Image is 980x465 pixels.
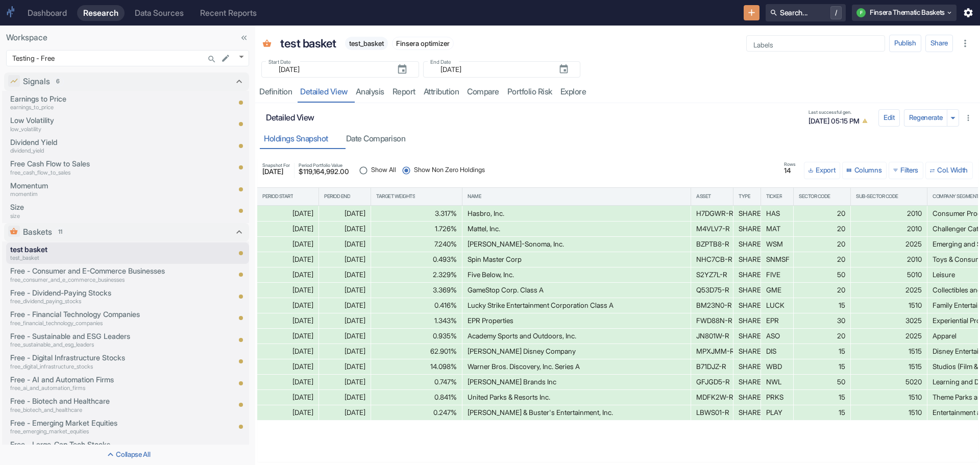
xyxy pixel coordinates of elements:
[262,39,272,50] span: Basket
[766,4,846,21] button: Search.../
[799,390,845,405] div: 15
[556,82,591,103] a: Explore
[352,82,388,103] a: analysis
[744,5,759,21] button: New Resource
[376,283,457,298] div: 3.369%
[799,252,845,267] div: 20
[324,237,365,252] div: [DATE]
[376,206,457,221] div: 3.317%
[696,375,728,389] div: GFJGD5-R
[324,329,365,344] div: [DATE]
[205,52,219,66] button: Search...
[262,375,313,389] div: [DATE]
[430,58,451,66] label: End Date
[766,193,782,200] div: Ticker
[324,283,365,298] div: [DATE]
[766,375,788,389] div: NWL
[10,352,201,363] p: Free - Digital Infrastructure Stocks
[299,163,349,167] span: Period Portfolio Value
[799,344,845,359] div: 15
[129,5,190,21] a: Data Sources
[324,252,365,267] div: [DATE]
[856,313,922,328] div: 3025
[799,267,845,282] div: 50
[739,375,755,389] div: SHARE
[10,244,201,255] p: test basket
[10,115,230,133] a: Low Volatilitylow_volatility
[696,359,728,374] div: B71DJZ-R
[10,319,201,328] p: free_financial_technology_companies
[10,418,201,429] p: Free - Emerging Market Equities
[468,375,685,389] div: [PERSON_NAME] Brands Inc
[10,190,230,199] p: momentim
[21,5,73,21] a: Dashboard
[766,267,788,282] div: FIVE
[766,237,788,252] div: WSM
[262,193,293,200] div: Period Start
[10,384,201,393] p: free_ai_and_automation_firms
[696,252,728,267] div: NHC7CB-R
[856,405,922,420] div: 1510
[262,168,290,176] span: [DATE]
[376,267,457,282] div: 2.329%
[739,344,755,359] div: SHARE
[10,340,201,349] p: free_sustainable_and_esg_leaders
[10,244,201,262] a: test baskettest_basket
[856,252,922,267] div: 2010
[259,87,292,97] div: Definition
[10,418,201,436] a: Free - Emerging Market Equitiesfree_emerging_market_equities
[10,115,230,126] p: Low Volatility
[889,35,921,52] button: Publish
[376,298,457,313] div: 0.416%
[53,77,63,86] span: 6
[77,5,125,21] a: Research
[55,228,66,236] span: 11
[503,82,556,103] a: Portfolio Risk
[262,405,313,420] div: [DATE]
[10,202,230,220] a: Sizesize
[799,222,845,236] div: 20
[10,297,201,306] p: free_dividend_paying_stocks
[468,283,685,298] div: GameStop Corp. Class A
[799,375,845,389] div: 50
[696,222,728,236] div: M4VLV7-R
[266,113,802,123] h6: Detailed View
[10,93,230,105] p: Earnings to Price
[925,162,973,179] button: Col. Width
[799,405,845,420] div: 15
[10,212,230,221] p: size
[200,8,257,18] div: Recent Reports
[10,374,201,393] a: Free - AI and Automation Firmsfree_ai_and_automation_firms
[799,298,845,313] div: 15
[264,134,328,144] div: Holdings Snapshot
[856,193,898,200] div: Sub-Sector Code
[10,396,201,407] p: Free - Biotech and Healthcare
[766,329,788,344] div: ASO
[296,82,352,103] a: detailed view
[10,168,230,177] p: free_cash_flow_to_sales
[262,252,313,267] div: [DATE]
[739,193,750,200] div: Type
[842,162,887,179] button: Select columns
[376,237,457,252] div: 7.240%
[799,283,845,298] div: 20
[10,352,201,371] a: Free - Digital Infrastructure Stocksfree_digital_infrastructure_stocks
[10,287,201,306] a: Free - Dividend-Paying Stocksfree_dividend_paying_stocks
[799,193,830,200] div: Sector Code
[696,313,728,328] div: FWD88N-R
[6,50,249,66] div: Testing - Free
[324,193,350,200] div: Period End
[799,237,845,252] div: 20
[10,374,201,385] p: Free - AI and Automation Firms
[10,146,230,155] p: dividend_yield
[856,267,922,282] div: 5010
[10,276,201,284] p: free_consumer_and_e_commerce_businesses
[804,162,840,179] button: Export
[766,344,788,359] div: DIS
[10,427,201,436] p: free_emerging_market_equities
[376,359,457,374] div: 14.098%
[468,405,685,420] div: [PERSON_NAME] & Buster's Entertainment, Inc.
[4,72,249,91] div: Signals6
[10,93,230,112] a: Earnings to Priceearnings_to_price
[739,267,755,282] div: SHARE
